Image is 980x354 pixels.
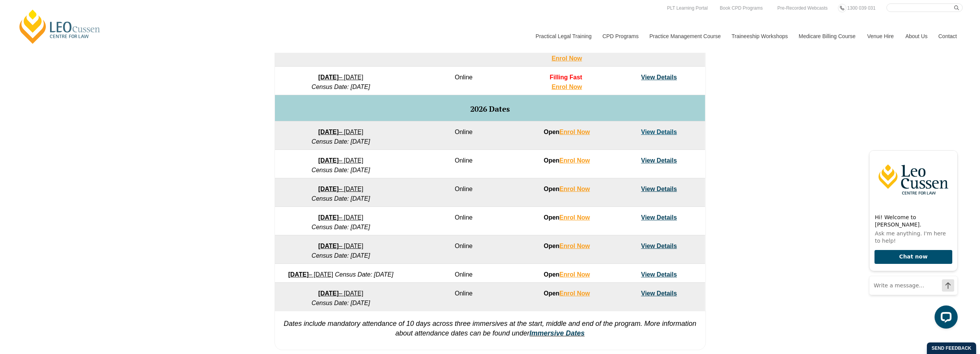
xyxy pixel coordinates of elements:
strong: [DATE] [318,129,339,135]
td: Online [407,67,521,95]
strong: Open [544,290,590,297]
td: Online [407,283,521,311]
a: [DATE]– [DATE] [318,214,364,221]
a: Enrol Now [560,243,590,249]
a: Practice Management Course [644,20,726,53]
a: PLT Learning Portal [665,4,710,12]
a: Practical Legal Training [530,20,597,53]
a: Enrol Now [560,214,590,221]
a: View Details [641,186,677,192]
a: Traineeship Workshops [726,20,793,53]
a: CPD Programs [596,20,643,53]
em: Census Date: [DATE] [312,224,370,230]
em: Census Date: [DATE] [312,195,370,202]
a: Medicare Billing Course [793,20,861,53]
a: [DATE]– [DATE] [318,157,364,164]
strong: Open [544,157,590,164]
a: Enrol Now [551,84,582,90]
td: Online [407,150,521,178]
a: [DATE]– [DATE] [318,74,364,81]
span: Filling Fast [549,74,582,81]
a: [DATE]– [DATE] [318,186,364,192]
a: View Details [641,271,677,278]
a: Enrol Now [560,129,590,135]
a: [DATE]– [DATE] [288,271,333,278]
strong: Open [544,271,590,278]
a: Book CPD Programs [718,4,764,12]
strong: Open [544,186,590,192]
em: Census Date: [DATE] [312,252,370,259]
span: 1300 039 031 [847,5,875,11]
a: Enrol Now [560,157,590,164]
td: Online [407,207,521,235]
strong: [DATE] [318,186,339,192]
a: Contact [933,20,963,53]
em: Census Date: [DATE] [312,138,370,145]
a: View Details [641,129,677,135]
a: 1300 039 031 [845,4,877,12]
a: Enrol Now [560,186,590,192]
strong: [DATE] [318,74,339,81]
strong: [DATE] [288,271,308,278]
a: View Details [641,74,677,81]
a: View Details [641,157,677,164]
a: Enrol Now [551,55,582,62]
iframe: LiveChat chat widget [863,143,961,335]
a: [DATE]– [DATE] [318,129,364,135]
em: Census Date: [DATE] [312,167,370,173]
em: Dates include mandatory attendance of 10 days across three immersives at the start, middle and en... [284,320,697,337]
strong: [DATE] [318,214,339,221]
a: View Details [641,290,677,297]
span: 2026 Dates [470,104,510,114]
td: Online [407,235,521,264]
strong: Open [544,214,590,221]
a: Enrol Now [560,271,590,278]
strong: [DATE] [318,157,339,164]
a: View Details [641,243,677,249]
em: Census Date: [DATE] [335,271,394,278]
a: Immersive Dates [529,329,585,337]
td: Online [407,264,521,283]
a: [DATE]– [DATE] [318,243,364,249]
em: Census Date: [DATE] [312,84,370,90]
td: Online [407,178,521,207]
td: Online [407,121,521,150]
em: Census Date: [DATE] [312,300,370,306]
a: [PERSON_NAME] Centre for Law [17,8,102,45]
a: About Us [900,20,933,53]
a: Enrol Now [560,290,590,297]
strong: Open [544,243,590,249]
a: Venue Hire [861,20,900,53]
strong: [DATE] [318,290,339,297]
strong: [DATE] [318,243,339,249]
a: View Details [641,214,677,221]
a: [DATE]– [DATE] [318,290,364,297]
strong: Open [544,129,590,135]
a: Pre-Recorded Webcasts [776,4,830,12]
